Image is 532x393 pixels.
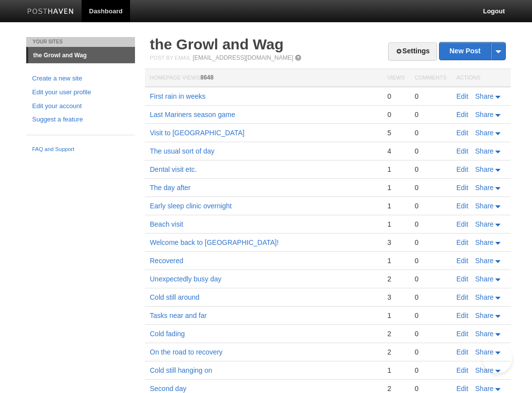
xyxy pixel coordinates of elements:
[415,366,446,375] div: 0
[456,275,468,283] a: Edit
[475,293,493,301] span: Share
[415,128,446,137] div: 0
[456,129,468,137] a: Edit
[145,69,382,87] th: Homepage Views
[28,47,135,63] a: the Growl and Wag
[475,202,493,210] span: Share
[387,183,404,192] div: 1
[475,129,493,137] span: Share
[32,74,129,84] a: Create a new site
[456,293,468,301] a: Edit
[193,54,293,61] a: [EMAIL_ADDRESS][DOMAIN_NAME]
[32,87,129,98] a: Edit your user profile
[387,110,404,119] div: 0
[456,220,468,228] a: Edit
[456,92,468,100] a: Edit
[456,312,468,319] a: Edit
[150,129,244,137] a: Visit to [GEOGRAPHIC_DATA]
[475,366,493,374] span: Share
[475,184,493,192] span: Share
[387,366,404,375] div: 1
[475,147,493,155] span: Share
[150,147,215,155] a: The usual sort of day
[415,165,446,174] div: 0
[382,69,409,87] th: Views
[440,42,505,60] a: New Post
[150,165,197,173] a: Dental visit etc.
[150,275,222,283] a: Unexpectedly busy day
[475,275,493,283] span: Share
[456,165,468,173] a: Edit
[456,147,468,155] a: Edit
[415,293,446,302] div: 0
[387,293,404,302] div: 3
[387,348,404,356] div: 2
[415,329,446,338] div: 0
[456,330,468,338] a: Edit
[456,184,468,192] a: Edit
[475,330,493,338] span: Share
[415,92,446,101] div: 0
[475,312,493,319] span: Share
[150,184,191,192] a: The day after
[387,384,404,393] div: 2
[456,202,468,210] a: Edit
[387,128,404,137] div: 5
[200,74,214,81] span: 8648
[415,110,446,119] div: 0
[27,8,74,16] img: Posthaven-bar
[456,348,468,356] a: Edit
[32,101,129,112] a: Edit your account
[387,147,404,156] div: 4
[150,36,284,52] a: the Growl and Wag
[32,145,129,154] a: FAQ and Support
[475,220,493,228] span: Share
[475,165,493,173] span: Share
[475,238,493,246] span: Share
[150,366,212,374] a: Cold still hanging on
[456,385,468,393] a: Edit
[483,344,512,373] iframe: Help Scout Beacon - Open
[415,348,446,356] div: 0
[415,275,446,283] div: 0
[475,257,493,265] span: Share
[26,37,135,47] li: Your Sites
[150,238,279,246] a: Welcome back to [GEOGRAPHIC_DATA]!
[475,111,493,118] span: Share
[150,55,191,61] span: Post by Email
[415,220,446,229] div: 0
[150,348,222,356] a: On the road to recovery
[415,238,446,247] div: 0
[387,201,404,210] div: 1
[150,220,183,228] a: Beach visit
[456,366,468,374] a: Edit
[387,311,404,320] div: 1
[150,385,186,393] a: Second day
[150,92,206,100] a: First rain in weeks
[415,311,446,320] div: 0
[32,115,129,125] a: Suggest a feature
[475,385,493,393] span: Share
[150,202,232,210] a: Early sleep clinic overnight
[387,256,404,265] div: 1
[150,257,183,265] a: Recovered
[387,165,404,174] div: 1
[150,330,185,338] a: Cold fading
[456,238,468,246] a: Edit
[387,220,404,229] div: 1
[388,42,437,61] a: Settings
[415,183,446,192] div: 0
[475,348,493,356] span: Share
[387,238,404,247] div: 3
[415,201,446,210] div: 0
[415,384,446,393] div: 0
[387,92,404,101] div: 0
[387,329,404,338] div: 2
[387,275,404,283] div: 2
[451,69,511,87] th: Actions
[410,69,451,87] th: Comments
[456,111,468,118] a: Edit
[456,257,468,265] a: Edit
[150,293,199,301] a: Cold still around
[150,111,235,118] a: Last Mariners season game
